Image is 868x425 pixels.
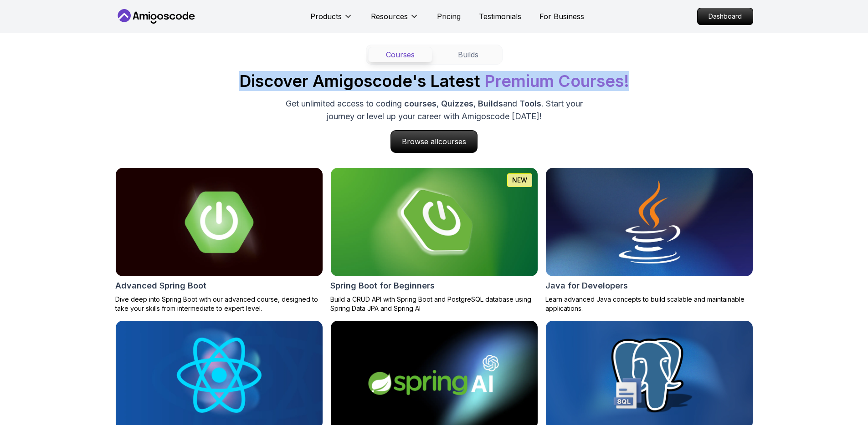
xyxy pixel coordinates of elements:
a: Spring Boot for Beginners cardNEWSpring Boot for BeginnersBuild a CRUD API with Spring Boot and P... [330,167,538,313]
h2: Spring Boot for Beginners [330,279,435,292]
p: Products [310,11,342,22]
p: Browse all [391,131,477,152]
button: Resources [371,11,419,29]
h2: Discover Amigoscode's Latest [239,72,629,90]
a: Testimonials [479,11,521,22]
p: Build a CRUD API with Spring Boot and PostgreSQL database using Spring Data JPA and Spring AI [330,295,538,313]
h2: Java for Developers [545,279,628,292]
a: Dashboard [697,8,753,25]
p: Get unlimited access to coding , , and . Start your journey or level up your career with Amigosco... [281,97,587,123]
button: Products [310,11,353,29]
img: Advanced Spring Boot card [116,168,323,276]
img: Spring Boot for Beginners card [331,168,538,276]
button: Builds [436,47,500,62]
a: Java for Developers cardJava for DevelopersLearn advanced Java concepts to build scalable and mai... [545,167,753,313]
h2: Advanced Spring Boot [115,279,206,292]
span: courses [404,99,437,108]
span: Builds [478,99,503,108]
span: Tools [519,99,541,108]
p: NEW [512,176,527,185]
button: Courses [368,47,432,62]
span: courses [438,137,466,146]
p: Dashboard [698,8,753,25]
p: Resources [371,11,408,22]
img: Java for Developers card [546,168,753,276]
p: Dive deep into Spring Boot with our advanced course, designed to take your skills from intermedia... [115,295,323,313]
p: Learn advanced Java concepts to build scalable and maintainable applications. [545,295,753,313]
span: Premium Courses! [484,71,629,91]
a: Browse allcourses [390,130,478,153]
a: For Business [539,11,584,22]
a: Pricing [437,11,461,22]
a: Advanced Spring Boot cardAdvanced Spring BootDive deep into Spring Boot with our advanced course,... [115,167,323,313]
span: Quizzes [441,99,473,108]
